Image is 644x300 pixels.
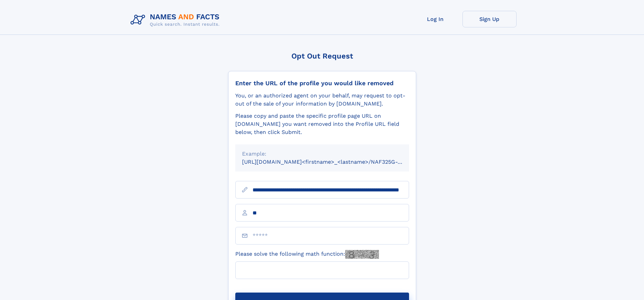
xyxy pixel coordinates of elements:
div: Please copy and paste the specific profile page URL on [DOMAIN_NAME] you want removed into the Pr... [235,112,409,136]
div: Opt Out Request [228,52,416,60]
img: Logo Names and Facts [128,11,225,29]
div: Example: [242,150,402,158]
a: Sign Up [462,11,517,27]
div: You, or an authorized agent on your behalf, may request to opt-out of the sale of your informatio... [235,92,409,108]
a: Log In [408,11,462,27]
small: [URL][DOMAIN_NAME]<firstname>_<lastname>/NAF325G-xxxxxxxx [242,159,422,165]
div: Enter the URL of the profile you would like removed [235,79,409,87]
label: Please solve the following math function: [235,250,379,259]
